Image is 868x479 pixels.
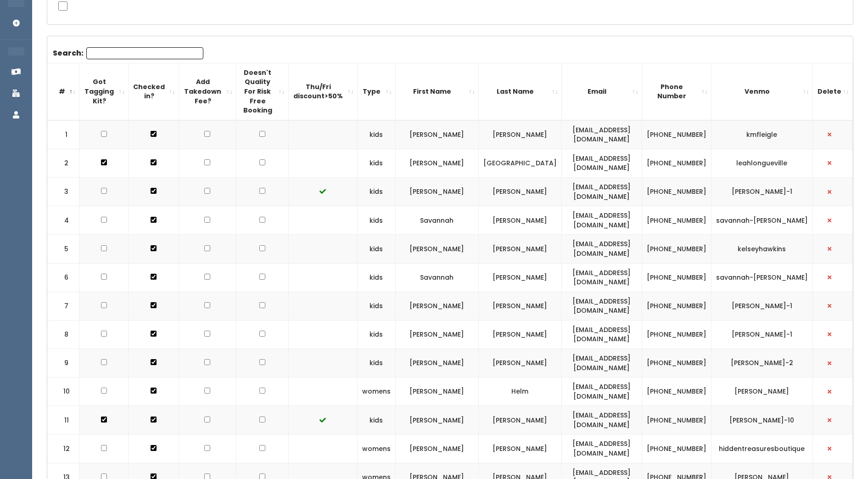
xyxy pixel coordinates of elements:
td: 5 [47,235,79,263]
td: [PERSON_NAME] [478,263,561,292]
td: [PERSON_NAME]-1 [711,292,812,320]
td: 11 [47,406,79,434]
td: [PERSON_NAME] [395,235,478,263]
td: [PERSON_NAME] [395,349,478,378]
td: kids [357,178,395,206]
td: 7 [47,292,79,320]
td: [PERSON_NAME] [711,378,812,406]
td: [PERSON_NAME]-1 [711,178,812,206]
td: 6 [47,263,79,292]
td: kelseyhawkins [711,235,812,263]
td: kmfleigle [711,120,812,149]
input: Search: [86,47,203,59]
td: [PERSON_NAME]-1 [711,320,812,349]
td: [PERSON_NAME] [395,178,478,206]
th: Add Takedown Fee?: activate to sort column ascending [179,63,236,120]
th: Delete: activate to sort column ascending [812,63,852,120]
th: Email: activate to sort column ascending [561,63,642,120]
td: [PERSON_NAME] [395,149,478,177]
td: [PERSON_NAME] [478,292,561,320]
th: Checked in?: activate to sort column ascending [129,63,179,120]
td: kids [357,149,395,177]
td: [PERSON_NAME] [395,406,478,434]
td: 2 [47,149,79,177]
td: [PHONE_NUMBER] [642,178,711,206]
th: Doesn't Quality For Risk Free Booking : activate to sort column ascending [236,63,288,120]
td: [PERSON_NAME] [395,434,478,463]
td: savannah-[PERSON_NAME] [711,263,812,292]
td: [PHONE_NUMBER] [642,434,711,463]
td: 9 [47,349,79,378]
td: [PHONE_NUMBER] [642,206,711,235]
td: 12 [47,434,79,463]
td: leahlongueville [711,149,812,177]
td: [EMAIL_ADDRESS][DOMAIN_NAME] [561,320,642,349]
td: savannah-[PERSON_NAME] [711,206,812,235]
td: [PHONE_NUMBER] [642,320,711,349]
td: [PERSON_NAME]-10 [711,406,812,434]
td: [PHONE_NUMBER] [642,378,711,406]
td: [PERSON_NAME] [478,178,561,206]
td: [EMAIL_ADDRESS][DOMAIN_NAME] [561,406,642,434]
td: 10 [47,378,79,406]
td: [EMAIL_ADDRESS][DOMAIN_NAME] [561,378,642,406]
th: Last Name: activate to sort column ascending [478,63,561,120]
td: [PHONE_NUMBER] [642,292,711,320]
td: kids [357,263,395,292]
td: [PERSON_NAME] [478,320,561,349]
td: [PERSON_NAME] [478,120,561,149]
td: [EMAIL_ADDRESS][DOMAIN_NAME] [561,206,642,235]
td: [PHONE_NUMBER] [642,235,711,263]
td: [PHONE_NUMBER] [642,149,711,177]
td: kids [357,292,395,320]
td: [PERSON_NAME] [478,206,561,235]
th: Venmo: activate to sort column ascending [711,63,812,120]
th: Type: activate to sort column ascending [357,63,395,120]
td: [EMAIL_ADDRESS][DOMAIN_NAME] [561,349,642,378]
td: [PERSON_NAME] [395,292,478,320]
td: Helm [478,378,561,406]
td: [PERSON_NAME] [395,120,478,149]
td: kids [357,406,395,434]
td: [PHONE_NUMBER] [642,263,711,292]
th: #: activate to sort column descending [47,63,79,120]
td: kids [357,206,395,235]
td: [EMAIL_ADDRESS][DOMAIN_NAME] [561,263,642,292]
td: hiddentreasuresboutique [711,434,812,463]
td: 3 [47,178,79,206]
td: [PERSON_NAME] [395,320,478,349]
td: [PERSON_NAME] [478,434,561,463]
td: 4 [47,206,79,235]
td: kids [357,349,395,378]
td: [EMAIL_ADDRESS][DOMAIN_NAME] [561,178,642,206]
th: Phone Number: activate to sort column ascending [642,63,711,120]
td: kids [357,235,395,263]
td: [PHONE_NUMBER] [642,120,711,149]
td: [PERSON_NAME]-2 [711,349,812,378]
td: [PERSON_NAME] [478,406,561,434]
td: [EMAIL_ADDRESS][DOMAIN_NAME] [561,292,642,320]
th: Got Tagging Kit?: activate to sort column ascending [79,63,129,120]
td: [EMAIL_ADDRESS][DOMAIN_NAME] [561,120,642,149]
td: 8 [47,320,79,349]
td: womens [357,434,395,463]
td: Savannah [395,206,478,235]
td: [PHONE_NUMBER] [642,406,711,434]
td: Savannah [395,263,478,292]
td: kids [357,120,395,149]
td: [PERSON_NAME] [395,378,478,406]
th: First Name: activate to sort column ascending [395,63,478,120]
label: Search: [53,47,203,59]
td: [PHONE_NUMBER] [642,349,711,378]
td: womens [357,378,395,406]
td: [EMAIL_ADDRESS][DOMAIN_NAME] [561,434,642,463]
th: Thu/Fri discount&gt;50%: activate to sort column ascending [288,63,357,120]
td: [PERSON_NAME] [478,235,561,263]
td: [EMAIL_ADDRESS][DOMAIN_NAME] [561,235,642,263]
td: 1 [47,120,79,149]
td: [EMAIL_ADDRESS][DOMAIN_NAME] [561,149,642,177]
td: kids [357,320,395,349]
td: [GEOGRAPHIC_DATA] [478,149,561,177]
td: [PERSON_NAME] [478,349,561,378]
